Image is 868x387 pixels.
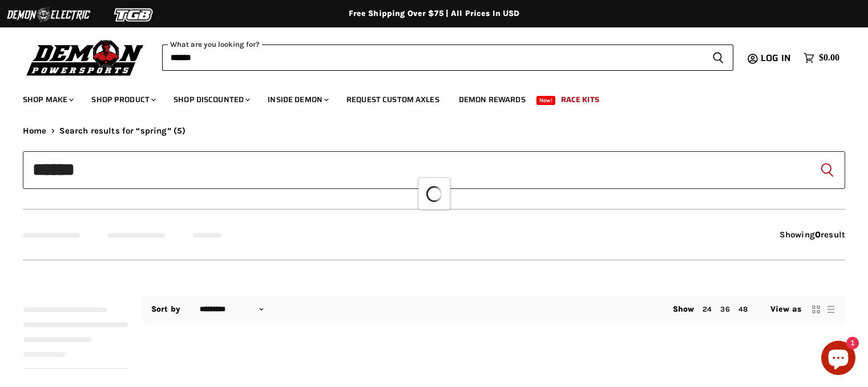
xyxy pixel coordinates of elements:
[83,88,163,111] a: Shop Product
[91,4,177,26] img: TGB Logo 2
[338,88,448,111] a: Request Custom Axles
[450,88,534,111] a: Demon Rewards
[798,50,845,66] a: $0.00
[825,304,837,315] button: list view
[23,151,845,189] form: Product
[720,305,729,313] a: 36
[703,45,733,71] button: Search
[818,161,836,179] button: Search
[151,305,180,314] label: Sort by
[23,126,845,136] nav: Breadcrumbs
[59,126,186,136] span: Search results for “spring” (5)
[770,305,801,314] span: View as
[756,53,798,63] a: Log in
[815,229,821,240] strong: 0
[14,88,80,111] a: Shop Make
[162,45,703,71] input: Search
[14,83,837,111] ul: Main menu
[818,341,859,378] inbox-online-store-chat: Shopify online store chat
[703,305,712,313] a: 24
[738,305,748,313] a: 48
[23,37,148,78] img: Demon Powersports
[780,229,845,240] span: Showing result
[810,304,822,315] button: grid view
[552,88,608,111] a: Race Kits
[259,88,336,111] a: Inside Demon
[819,53,839,63] span: $0.00
[761,51,791,65] span: Log in
[23,151,845,189] input: Search
[162,45,733,71] form: Product
[23,126,47,136] a: Home
[673,304,695,314] span: Show
[6,4,91,26] img: Demon Electric Logo 2
[536,96,556,105] span: New!
[165,88,257,111] a: Shop Discounted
